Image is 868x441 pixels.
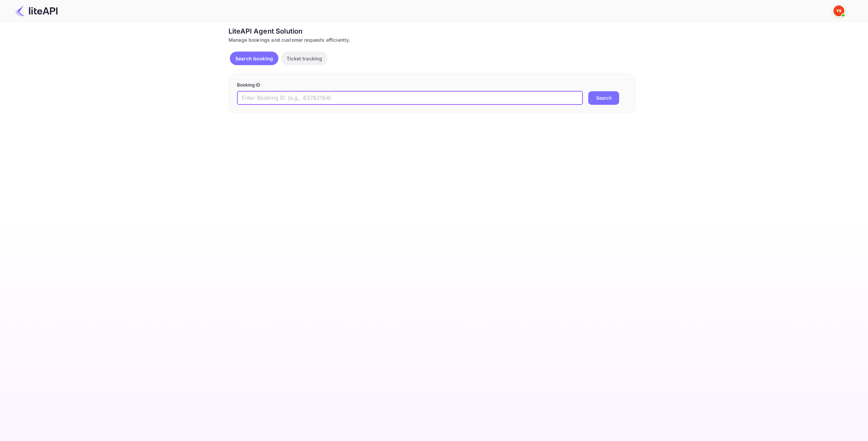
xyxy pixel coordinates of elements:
[15,5,58,16] img: LiteAPI Logo
[237,91,583,105] input: Enter Booking ID (e.g., 63782194)
[229,36,635,43] div: Manage bookings and customer requests efficiently.
[588,91,619,105] button: Search
[833,5,844,16] img: Yandex Support
[287,55,322,62] p: Ticket tracking
[235,55,273,62] p: Search booking
[229,26,635,36] div: LiteAPI Agent Solution
[237,82,627,89] p: Booking ID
